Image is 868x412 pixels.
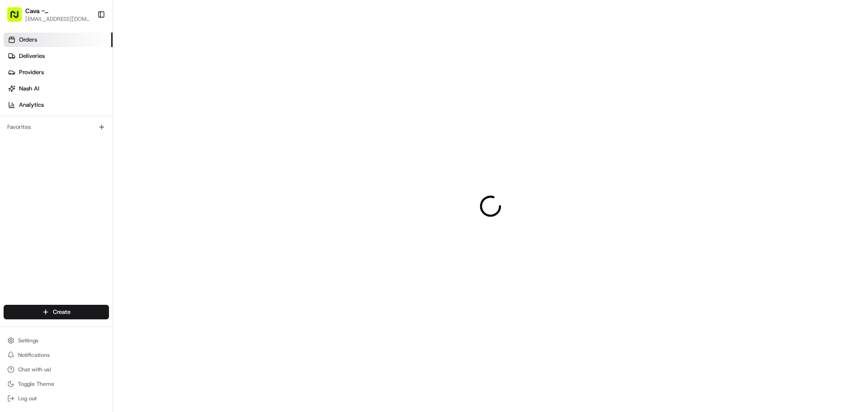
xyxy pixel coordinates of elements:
a: 📗Knowledge Base [5,174,73,190]
span: Orders [19,36,37,44]
a: 💻API Documentation [73,174,149,190]
div: We're available if you need us! [41,95,124,103]
button: Settings [4,334,109,347]
button: [EMAIL_ADDRESS][DOMAIN_NAME] [25,15,90,23]
button: Log out [4,392,109,405]
button: Cava - [GEOGRAPHIC_DATA] [25,6,90,15]
p: Welcome 👋 [9,36,165,51]
a: Analytics [4,98,113,112]
span: Toggle Theme [18,380,54,388]
div: Past conversations [9,118,61,125]
button: Notifications [4,349,109,361]
div: Start new chat [41,86,148,95]
span: Chat with us! [18,366,51,373]
div: 💻 [76,179,84,186]
span: Analytics [19,101,44,109]
span: Deliveries [19,52,45,60]
a: Providers [4,65,113,80]
img: 1736555255976-a54dd68f-1ca7-489b-9aae-adbdc363a1c4 [9,86,25,103]
span: Pylon [90,200,109,207]
button: Cava - [GEOGRAPHIC_DATA][EMAIL_ADDRESS][DOMAIN_NAME] [4,4,94,25]
span: • [98,140,101,147]
a: Nash AI [4,81,113,96]
a: Deliveries [4,49,113,63]
a: Orders [4,33,113,47]
span: Nash AI [19,85,39,93]
img: Wisdom Oko [9,132,24,149]
span: API Documentation [85,178,145,187]
span: Settings [18,337,38,344]
span: Wisdom [PERSON_NAME] [28,140,96,147]
span: Knowledge Base [18,178,69,187]
img: 1736555255976-a54dd68f-1ca7-489b-9aae-adbdc363a1c4 [18,141,25,148]
div: 📗 [9,179,16,186]
button: Create [4,305,109,319]
span: Log out [18,395,37,402]
button: Start new chat [154,89,165,100]
input: Clear [24,58,149,68]
button: See all [140,116,165,127]
img: 8571987876998_91fb9ceb93ad5c398215_72.jpg [19,86,35,103]
button: Toggle Theme [4,378,109,390]
div: Favorites [4,120,109,134]
span: Providers [19,68,44,76]
button: Chat with us! [4,363,109,376]
span: [DATE] [103,140,122,147]
span: Create [53,308,71,316]
span: Notifications [18,351,50,359]
a: Powered byPylon [64,199,109,207]
img: Nash [9,9,27,27]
